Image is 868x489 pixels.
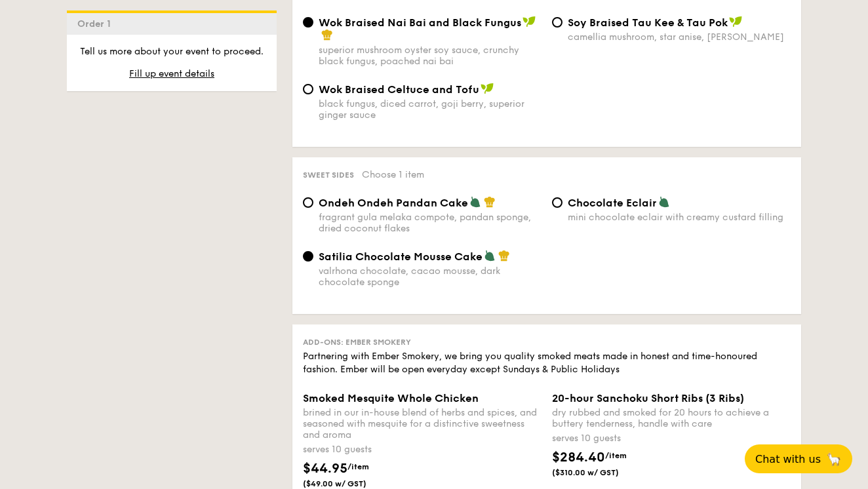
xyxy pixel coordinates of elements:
div: serves 10 guests [552,432,791,445]
input: Ondeh Ondeh Pandan Cakefragrant gula melaka compote, pandan sponge, dried coconut flakes [303,197,313,208]
div: valrhona chocolate, cacao mousse, dark chocolate sponge [319,265,542,288]
span: $284.40 [552,450,605,465]
span: Chat with us [755,453,821,465]
span: 🦙 [826,452,842,467]
img: icon-chef-hat.a58ddaea.svg [321,29,333,41]
span: /item [347,462,369,471]
div: black fungus, diced carrot, goji berry, superior ginger sauce [319,98,542,121]
div: brined in our in-house blend of herbs and spices, and seasoned with mesquite for a distinctive sw... [303,407,542,440]
span: Satilia Chocolate Mousse Cake [319,250,483,263]
div: dry rubbed and smoked for 20 hours to achieve a buttery tenderness, handle with care [552,407,791,429]
input: ⁠Soy Braised Tau Kee & Tau Pokcamellia mushroom, star anise, [PERSON_NAME] [552,17,562,28]
span: Wok Braised Celtuce and Tofu [319,83,479,96]
input: Wok Braised Nai Bai and Black Fungussuperior mushroom oyster soy sauce, crunchy black fungus, poa... [303,17,313,28]
img: icon-chef-hat.a58ddaea.svg [484,196,496,208]
div: Partnering with Ember Smokery, we bring you quality smoked meats made in honest and time-honoured... [303,350,791,376]
img: icon-vegetarian.fe4039eb.svg [469,196,481,208]
div: serves 10 guests [303,443,542,456]
span: Sweet sides [303,170,354,180]
span: Choose 1 item [362,169,424,180]
span: $44.95 [303,461,347,477]
img: icon-vegetarian.fe4039eb.svg [484,250,496,262]
span: Wok Braised Nai Bai and Black Fungus [319,16,521,29]
div: camellia mushroom, star anise, [PERSON_NAME] [568,31,791,43]
button: Chat with us🦙 [745,444,852,473]
img: icon-vegan.f8ff3823.svg [729,16,742,28]
span: Add-ons: Ember Smokery [303,338,411,347]
span: 20-hour Sanchoku Short Ribs (3 Ribs) [552,392,744,404]
img: icon-vegan.f8ff3823.svg [481,83,494,94]
div: fragrant gula melaka compote, pandan sponge, dried coconut flakes [319,212,542,234]
input: Chocolate Eclairmini chocolate eclair with creamy custard filling [552,197,562,208]
span: Ondeh Ondeh Pandan Cake [319,197,468,209]
div: superior mushroom oyster soy sauce, crunchy black fungus, poached nai bai [319,45,542,67]
span: ($49.00 w/ GST) [303,479,392,489]
img: icon-chef-hat.a58ddaea.svg [498,250,510,262]
img: icon-vegan.f8ff3823.svg [523,16,536,28]
p: Tell us more about your event to proceed. [77,45,266,58]
span: Chocolate Eclair [568,197,657,209]
span: Fill up event details [129,68,214,79]
span: /item [605,451,627,460]
span: Order 1 [77,18,116,29]
input: Wok Braised Celtuce and Tofublack fungus, diced carrot, goji berry, superior ginger sauce [303,84,313,94]
input: Satilia Chocolate Mousse Cakevalrhona chocolate, cacao mousse, dark chocolate sponge [303,251,313,262]
span: ($310.00 w/ GST) [552,467,641,478]
img: icon-vegetarian.fe4039eb.svg [658,196,670,208]
div: mini chocolate eclair with creamy custard filling [568,212,791,223]
span: Smoked Mesquite Whole Chicken [303,392,479,404]
span: ⁠Soy Braised Tau Kee & Tau Pok [568,16,728,29]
